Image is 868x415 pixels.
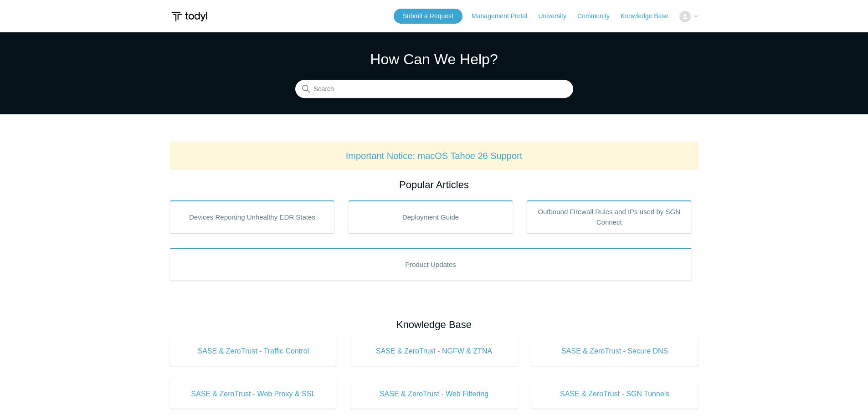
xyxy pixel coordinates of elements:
a: SASE & ZeroTrust - Traffic Control [170,337,337,366]
h2: Popular Articles [170,177,699,192]
a: Management Portal [472,11,536,21]
span: SASE & ZeroTrust - Web Filtering [364,389,504,400]
h2: Knowledge Base [170,317,699,332]
span: SASE & ZeroTrust - NGFW & ZTNA [364,346,504,357]
a: SASE & ZeroTrust - Web Proxy & SSL [170,379,337,409]
img: Todyl Support Center Help Center home page [170,8,209,25]
a: University [538,11,575,21]
input: Search [295,80,573,98]
a: SASE & ZeroTrust - NGFW & ZTNA [350,337,518,366]
a: Knowledge Base [621,11,678,21]
a: Product Updates [170,248,692,281]
span: SASE & ZeroTrust - SGN Tunnels [545,389,685,400]
a: Devices Reporting Unhealthy EDR States [170,200,335,233]
a: Community [577,11,619,21]
h1: How Can We Help? [295,48,573,70]
a: SASE & ZeroTrust - Secure DNS [531,337,699,366]
a: Deployment Guide [348,200,513,233]
a: SASE & ZeroTrust - SGN Tunnels [531,379,699,409]
span: SASE & ZeroTrust - Traffic Control [184,346,324,357]
a: SASE & ZeroTrust - Web Filtering [350,379,518,409]
span: SASE & ZeroTrust - Secure DNS [545,346,685,357]
a: Outbound Firewall Rules and IPs used by SGN Connect [527,200,692,233]
span: SASE & ZeroTrust - Web Proxy & SSL [184,389,324,400]
a: Important Notice: macOS Tahoe 26 Support [346,151,523,161]
a: Submit a Request [394,9,462,24]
